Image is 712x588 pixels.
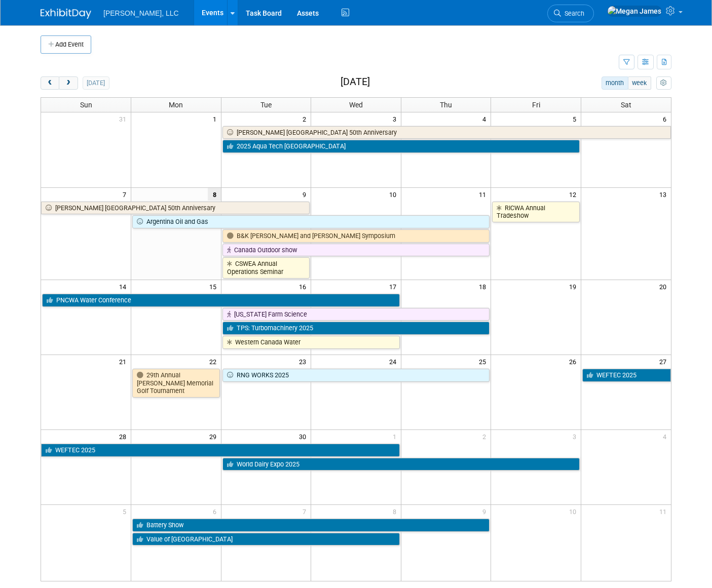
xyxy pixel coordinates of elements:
a: Battery Show [132,519,490,532]
button: month [602,76,628,90]
span: 6 [662,112,671,125]
a: 2025 Aqua Tech [GEOGRAPHIC_DATA] [222,140,580,153]
a: RICWA Annual Tradeshow [492,202,580,222]
span: 7 [122,188,131,201]
span: 5 [122,505,131,518]
a: WEFTEC 2025 [41,444,400,457]
span: Fri [532,101,540,109]
span: 3 [572,430,581,443]
span: 26 [568,355,581,368]
span: Tue [260,101,272,109]
span: 23 [298,355,311,368]
span: 20 [658,280,671,293]
a: WEFTEC 2025 [582,369,671,382]
span: 22 [208,355,221,368]
a: World Dairy Expo 2025 [222,458,580,471]
span: 28 [118,430,131,443]
a: CSWEA Annual Operations Seminar [222,257,310,278]
span: Mon [169,101,183,109]
a: TPS: Turbomachinery 2025 [222,322,490,335]
span: 24 [388,355,401,368]
span: 8 [208,188,221,201]
span: 15 [208,280,221,293]
span: 4 [662,430,671,443]
h2: [DATE] [341,76,370,88]
span: 3 [392,112,401,125]
span: Wed [349,101,363,109]
span: 9 [481,505,491,518]
span: 13 [658,188,671,201]
span: 31 [118,112,131,125]
a: B&K [PERSON_NAME] and [PERSON_NAME] Symposium [222,229,490,243]
span: 18 [478,280,491,293]
button: [DATE] [83,76,109,90]
a: Value of [GEOGRAPHIC_DATA] [132,533,400,546]
span: 30 [298,430,311,443]
button: prev [41,76,59,90]
span: Sat [621,101,631,109]
span: 19 [568,280,581,293]
span: 27 [658,355,671,368]
span: 2 [302,112,311,125]
a: Canada Outdoor show [222,244,490,257]
span: 17 [388,280,401,293]
span: 10 [568,505,581,518]
a: RNG WORKS 2025 [222,369,490,382]
span: 1 [392,430,401,443]
span: Search [561,10,584,17]
a: [PERSON_NAME] [GEOGRAPHIC_DATA] 50th Anniversary [222,126,671,139]
a: Argentina Oil and Gas [132,215,490,228]
span: 4 [481,112,491,125]
span: 10 [388,188,401,201]
button: myCustomButton [656,76,671,90]
a: Western Canada Water [222,336,400,349]
button: week [628,76,651,90]
span: Thu [440,101,452,109]
a: 29th Annual [PERSON_NAME] Memorial Golf Tournament [132,369,220,398]
i: Personalize Calendar [660,80,667,87]
span: 5 [572,112,581,125]
span: 25 [478,355,491,368]
span: 16 [298,280,311,293]
a: PNCWA Water Conference [42,294,400,307]
span: 12 [568,188,581,201]
span: 1 [212,112,221,125]
span: 2 [481,430,491,443]
span: Sun [80,101,92,109]
span: 21 [118,355,131,368]
span: 11 [658,505,671,518]
span: 7 [302,505,311,518]
button: Add Event [41,35,91,54]
span: 11 [478,188,491,201]
span: 8 [392,505,401,518]
button: next [59,76,78,90]
img: ExhibitDay [41,9,91,19]
span: 14 [118,280,131,293]
span: 6 [212,505,221,518]
span: [PERSON_NAME], LLC [103,9,179,17]
img: Megan James [607,6,662,17]
span: 9 [302,188,311,201]
span: 29 [208,430,221,443]
a: [US_STATE] Farm Science [222,308,490,321]
a: Search [547,5,594,22]
a: [PERSON_NAME] [GEOGRAPHIC_DATA] 50th Anniversary [41,202,310,215]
